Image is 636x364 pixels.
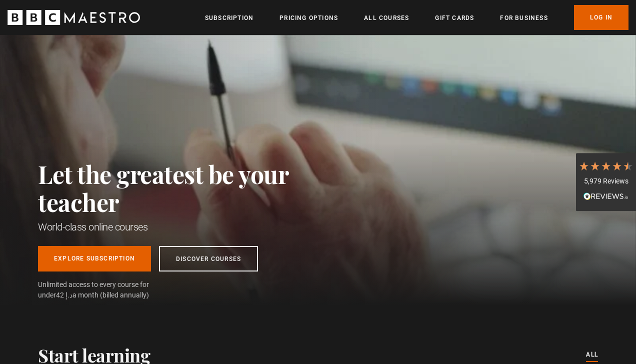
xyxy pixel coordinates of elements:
div: Read All Reviews [578,191,633,203]
h1: World-class online courses [38,220,333,234]
img: REVIEWS.io [583,192,628,199]
span: 42 د.إ [56,291,72,299]
span: Unlimited access to every course for under a month (billed annually) [38,279,173,300]
a: Explore Subscription [38,246,151,271]
div: 5,979 ReviewsRead All Reviews [576,153,636,211]
h2: Let the greatest be your teacher [38,160,333,216]
div: 4.7 Stars [578,160,633,171]
a: Discover Courses [159,246,258,271]
div: 5,979 Reviews [578,176,633,186]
